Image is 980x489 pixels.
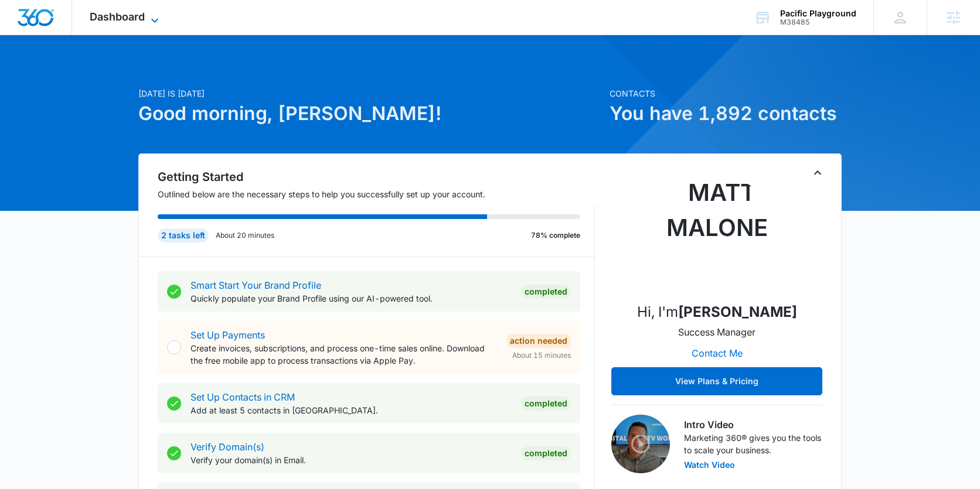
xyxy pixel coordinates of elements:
p: About 20 minutes [216,230,274,241]
img: Matt Malone [658,175,775,292]
a: Set Up Payments [190,329,265,341]
p: Create invoices, subscriptions, and process one-time sales online. Download the free mobile app t... [190,342,497,367]
p: 78% complete [531,230,580,241]
span: About 15 minutes [512,350,571,361]
h2: Getting Started [158,168,595,186]
p: Contacts [610,87,842,100]
div: account name [780,9,856,18]
button: Watch Video [684,461,735,469]
a: Set Up Contacts in CRM [190,391,295,403]
div: account id [780,18,856,26]
span: Dashboard [90,11,145,23]
div: Action Needed [506,334,571,348]
p: [DATE] is [DATE] [138,87,603,100]
h3: Intro Video [684,418,822,432]
button: View Plans & Pricing [611,367,822,395]
h1: Good morning, [PERSON_NAME]! [138,100,603,128]
h1: You have 1,892 contacts [610,100,842,128]
a: Smart Start Your Brand Profile [190,279,321,291]
p: Success Manager [678,325,756,339]
p: Hi, I'm [637,302,797,323]
p: Add at least 5 contacts in [GEOGRAPHIC_DATA]. [190,404,512,416]
div: Completed [521,396,571,411]
button: Toggle Collapse [811,166,825,180]
div: Completed [521,446,571,460]
img: Intro Video [611,415,670,473]
p: Marketing 360® gives you the tools to scale your business. [684,432,822,456]
p: Outlined below are the necessary steps to help you successfully set up your account. [158,188,595,200]
button: Contact Me [680,339,754,367]
a: Verify Domain(s) [190,441,264,453]
p: Verify your domain(s) in Email. [190,454,512,466]
strong: [PERSON_NAME] [678,303,797,320]
div: Completed [521,285,571,299]
div: 2 tasks left [158,228,209,242]
p: Quickly populate your Brand Profile using our AI-powered tool. [190,292,512,305]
